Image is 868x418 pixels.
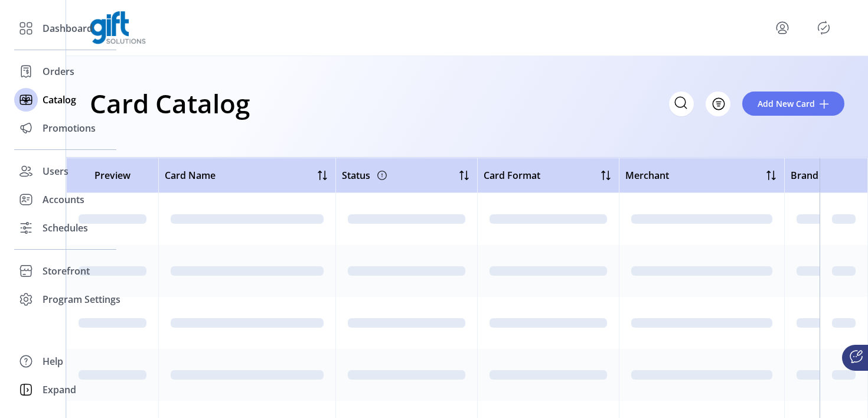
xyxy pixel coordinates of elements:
[43,64,74,79] span: Orders
[814,18,833,37] button: Publisher Panel
[625,168,669,182] span: Merchant
[742,92,844,116] button: Add New Card
[90,83,250,124] h1: Card Catalog
[43,264,90,278] span: Storefront
[342,166,389,185] div: Status
[669,92,694,116] input: Search
[43,354,63,368] span: Help
[43,383,76,397] span: Expand
[484,168,540,182] span: Card Format
[791,168,818,182] span: Brand
[43,292,120,306] span: Program Settings
[43,164,68,178] span: Users
[165,168,216,182] span: Card Name
[758,97,815,110] span: Add New Card
[773,18,792,37] button: menu
[43,121,96,135] span: Promotions
[706,92,730,116] button: Filter Button
[43,93,76,107] span: Catalog
[90,11,146,44] img: logo
[43,21,93,35] span: Dashboard
[43,221,88,235] span: Schedules
[43,192,84,207] span: Accounts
